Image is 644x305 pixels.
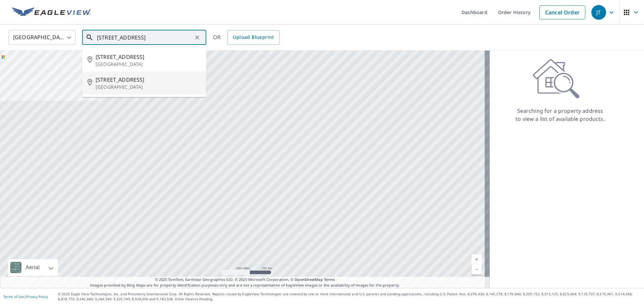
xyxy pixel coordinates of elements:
span: [STREET_ADDRESS] [96,76,201,84]
p: [GEOGRAPHIC_DATA] [96,61,201,68]
a: Upload Blueprint [227,30,279,45]
div: Aerial [8,259,58,276]
div: [GEOGRAPHIC_DATA] [8,28,75,47]
p: © 2025 Eagle View Technologies, Inc. and Pictometry International Corp. All Rights Reserved. Repo... [58,292,641,302]
p: [GEOGRAPHIC_DATA] [96,84,201,90]
a: OpenStreetMap [294,277,323,282]
p: Searching for a property address to view a list of available products. [515,107,605,123]
img: EV Logo [12,7,91,17]
p: | [3,295,48,299]
a: Current Level 5, Zoom Out [472,264,482,275]
span: Upload Blueprint [233,33,274,42]
div: Aerial [23,259,42,276]
a: Privacy Policy [26,294,48,299]
a: Cancel Order [539,5,585,19]
span: [STREET_ADDRESS] [96,53,201,61]
a: Terms [324,277,335,282]
button: Clear [193,33,202,42]
a: Terms of Use [3,294,24,299]
a: Current Level 5, Zoom In [472,254,482,264]
div: OR [213,30,279,45]
span: © 2025 TomTom, Earthstar Geographics SIO, © 2025 Microsoft Corporation, © [155,277,335,283]
div: JT [591,5,606,20]
input: Search by address or latitude-longitude [97,28,193,47]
